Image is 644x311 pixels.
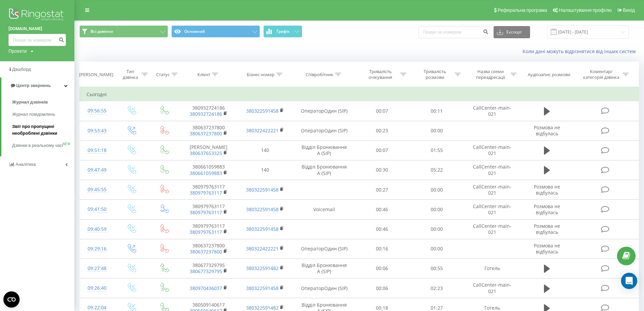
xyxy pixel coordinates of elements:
[16,83,51,88] span: Центр звернень
[464,160,521,180] td: CallCenter-main-021
[1,77,74,94] a: Центр звернень
[581,69,621,80] div: Коментар/категорія дзвінка
[306,72,333,77] div: Співробітник
[473,69,509,80] div: Назва схеми переадресації
[534,223,560,235] span: Розмова не відбулась
[171,25,260,38] button: Основний
[247,72,275,77] div: Бізнес номер
[180,239,237,259] td: 380637237800
[246,186,279,193] a: 380322591458
[190,268,222,274] a: 380677329795
[464,259,521,278] td: Готель
[12,96,74,108] a: Журнал дзвінків
[409,180,464,200] td: 00:00
[8,25,66,32] a: [DOMAIN_NAME]
[246,206,279,213] a: 380322591458
[87,223,108,236] div: 09:40:59
[180,219,237,239] td: 380979763117
[8,7,66,24] img: Ringostat logo
[180,160,237,180] td: 380661059883
[409,239,464,259] td: 00:00
[87,104,108,117] div: 09:56:55
[409,140,464,160] td: 01:55
[12,99,48,106] span: Журнал дзвінків
[355,200,409,219] td: 00:46
[8,48,27,54] div: Проекти
[87,124,108,137] div: 09:53:43
[190,190,222,196] a: 380979763117
[12,142,63,149] span: Дзвінки в реальному часі
[190,285,222,291] a: 380970436037
[464,219,521,239] td: CallCenter-main-021
[419,26,490,38] input: Пошук за номером
[246,226,279,232] a: 380322591458
[190,130,222,137] a: 380637237800
[12,139,74,152] a: Дзвінки в реальному часіNEW
[277,29,290,34] span: Графік
[409,259,464,278] td: 00:55
[237,140,294,160] td: 140
[190,209,222,216] a: 380979763117
[355,259,409,278] td: 00:06
[87,282,108,295] div: 09:26:40
[246,127,279,134] a: 380322422221
[534,124,560,137] span: Розмова не відбулась
[534,242,560,255] span: Розмова не відбулась
[12,123,71,137] span: Звіт про пропущені необроблені дзвінки
[87,183,108,196] div: 09:45:55
[246,265,279,271] a: 380322591482
[87,203,108,216] div: 09:41:50
[498,7,547,13] span: Реферальна програма
[12,67,31,72] span: Дашборд
[180,180,237,200] td: 380979763117
[623,7,635,13] span: Вихід
[87,144,108,157] div: 09:51:18
[263,25,302,38] button: Графік
[409,160,464,180] td: 05:22
[355,279,409,298] td: 00:06
[190,111,222,117] a: 380932724186
[559,7,612,13] span: Налаштування профілю
[523,48,639,54] a: Коли дані можуть відрізнятися вiд інших систем
[534,203,560,216] span: Розмова не відбулась
[180,101,237,121] td: 380932724186
[293,259,355,278] td: Відділ Бронювання A (SIP)
[3,291,20,308] button: Open CMP widget
[534,183,560,196] span: Розмова не відбулась
[190,170,222,176] a: 380661059883
[121,69,140,80] div: Тип дзвінка
[190,150,222,156] a: 380637653325
[12,111,55,118] span: Журнал повідомлень
[79,25,168,38] button: Всі дзвінки
[237,160,294,180] td: 140
[464,140,521,160] td: CallCenter-main-021
[87,262,108,275] div: 09:27:48
[293,140,355,160] td: Відділ Бронювання A (SIP)
[293,200,355,219] td: Voicemail
[180,121,237,140] td: 380637237800
[190,248,222,255] a: 380637237800
[16,162,36,167] span: Аналiтика
[12,108,74,120] a: Журнал повідомлень
[355,180,409,200] td: 00:27
[409,279,464,298] td: 02:23
[409,219,464,239] td: 00:00
[417,69,453,80] div: Тривалість розмови
[355,219,409,239] td: 00:46
[355,160,409,180] td: 00:30
[464,200,521,219] td: CallCenter-main-021
[409,101,464,121] td: 00:11
[8,34,66,46] input: Пошук за номером
[293,101,355,121] td: ОператорОдин (SIP)
[621,273,637,289] div: Open Intercom Messenger
[246,108,279,114] a: 380322591458
[87,242,108,256] div: 09:29:16
[409,121,464,140] td: 00:00
[528,72,570,77] div: Аудіозапис розмови
[355,101,409,121] td: 00:07
[355,121,409,140] td: 00:23
[494,26,530,38] button: Експорт
[293,279,355,298] td: ОператорОдин (SIP)
[246,285,279,291] a: 380322591458
[293,121,355,140] td: ОператорОдин (SIP)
